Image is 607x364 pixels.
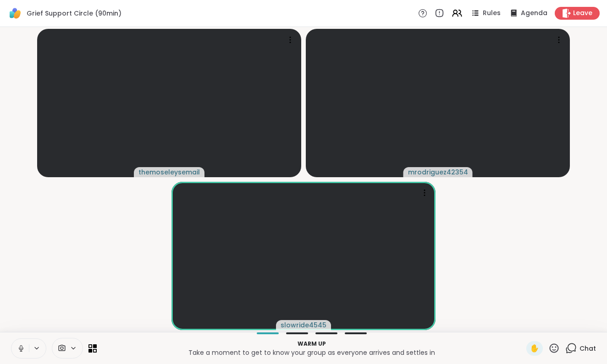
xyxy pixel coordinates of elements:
[102,348,521,357] p: Take a moment to get to know your group as everyone arrives and settles in
[7,5,23,21] img: ShareWell Logomark
[530,343,539,354] span: ✋
[27,9,121,18] span: Grief Support Circle (90min)
[579,344,596,353] span: Chat
[102,340,521,348] p: Warm up
[483,9,501,18] span: Rules
[281,321,326,330] span: slowride4545
[521,9,547,18] span: Agenda
[408,168,468,177] span: mrodriguez42354
[573,9,592,18] span: Leave
[138,168,200,177] span: themoseleysemail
